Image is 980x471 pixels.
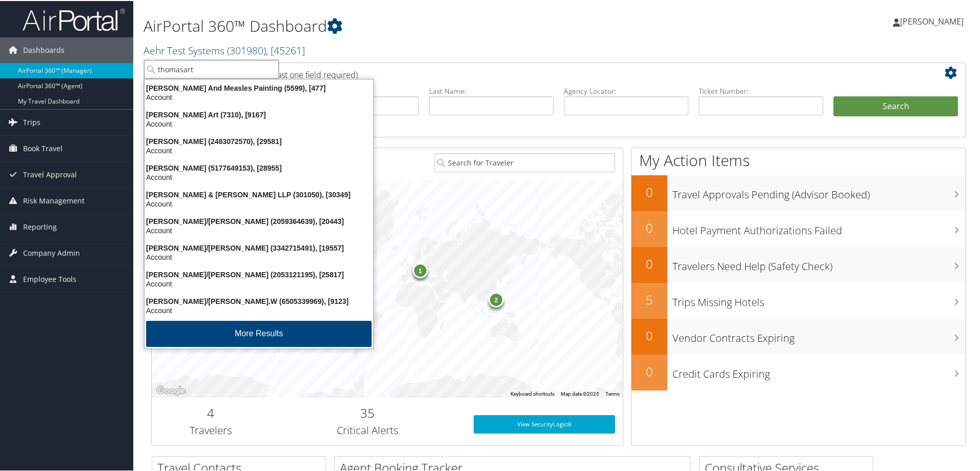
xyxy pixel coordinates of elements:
h3: Trips Missing Hotels [672,289,966,309]
a: View SecurityLogic® [474,414,615,433]
h2: 0 [631,218,667,236]
span: Risk Management [23,187,85,213]
span: Employee Tools [23,265,76,291]
button: Search [833,95,958,116]
div: [PERSON_NAME] And Measles Painting (5599), [477] [138,83,379,92]
h2: Airtinerary Lookup [159,64,890,81]
h3: Critical Alerts [277,422,458,437]
a: Open this area in Google Maps (opens a new window) [154,383,188,397]
div: Account [138,198,379,208]
div: [PERSON_NAME] (2483072570), [29581] [138,136,379,145]
label: Agency Locator: [564,85,688,95]
h3: Travelers [159,422,262,437]
div: Account [138,92,379,101]
button: Keyboard shortcuts [511,390,555,397]
h3: Travel Approvals Pending (Advisor Booked) [672,181,966,201]
span: Dashboards [23,36,65,62]
h3: Hotel Payment Authorizations Failed [672,217,966,237]
span: Company Admin [23,239,80,265]
h3: Vendor Contracts Expiring [672,325,966,344]
div: Account [138,145,379,154]
h2: 35 [277,403,458,421]
label: Last Name: [429,85,554,95]
a: Aehr Test Systems [144,43,305,56]
span: Trips [23,109,40,134]
div: [PERSON_NAME]/[PERSON_NAME] (2059364639), [20443] [138,216,379,225]
div: [PERSON_NAME]/[PERSON_NAME].W (6505339969), [9123] [138,296,379,305]
div: Account [138,172,379,181]
a: 0Travelers Need Help (Safety Check) [631,246,966,282]
div: [PERSON_NAME]/[PERSON_NAME] (2053121195), [25817] [138,269,379,278]
div: Account [138,278,379,288]
span: Map data ©2025 [561,390,599,396]
h1: AirPortal 360™ Dashboard [144,14,697,36]
span: Travel Approval [23,161,77,187]
a: 0Hotel Payment Authorizations Failed [631,210,966,246]
input: Search Accounts [144,59,279,78]
h2: 0 [631,254,667,272]
span: ( 301980 ) [227,43,266,56]
img: airportal-logo.png [23,7,125,31]
h3: Travelers Need Help (Safety Check) [672,253,966,273]
div: [PERSON_NAME] Art (7310), [9167] [138,109,379,118]
div: [PERSON_NAME] (5177649153), [28955] [138,162,379,172]
div: 2 [488,291,504,306]
div: [PERSON_NAME] & [PERSON_NAME] LLP (301050), [30349] [138,189,379,198]
div: Account [138,225,379,234]
div: [PERSON_NAME]/[PERSON_NAME] (3342715491), [19557] [138,242,379,252]
div: 1 [412,261,427,277]
a: 5Trips Missing Hotels [631,282,966,318]
div: Account [138,305,379,314]
a: 0Credit Cards Expiring [631,354,966,390]
h2: 5 [631,290,667,308]
span: [PERSON_NAME] [900,15,964,26]
h2: 0 [631,326,667,343]
div: Account [138,252,379,261]
a: Terms (opens in new tab) [605,390,620,396]
span: Book Travel [23,135,63,160]
span: (at least one field required) [260,68,358,79]
a: 0Travel Approvals Pending (Advisor Booked) [631,174,966,210]
label: Ticket Number: [699,85,823,95]
div: Account [138,118,379,128]
span: Reporting [23,213,57,239]
h3: Credit Cards Expiring [672,361,966,380]
h1: My Action Items [631,149,966,170]
a: 0Vendor Contracts Expiring [631,318,966,354]
h2: 4 [159,403,262,421]
h2: 0 [631,362,667,379]
h2: 0 [631,182,667,200]
button: More Results [146,320,372,346]
input: Search for Traveler [434,152,615,171]
img: Google [154,383,188,397]
span: , [ 45261 ] [266,43,305,56]
a: [PERSON_NAME] [893,5,974,36]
